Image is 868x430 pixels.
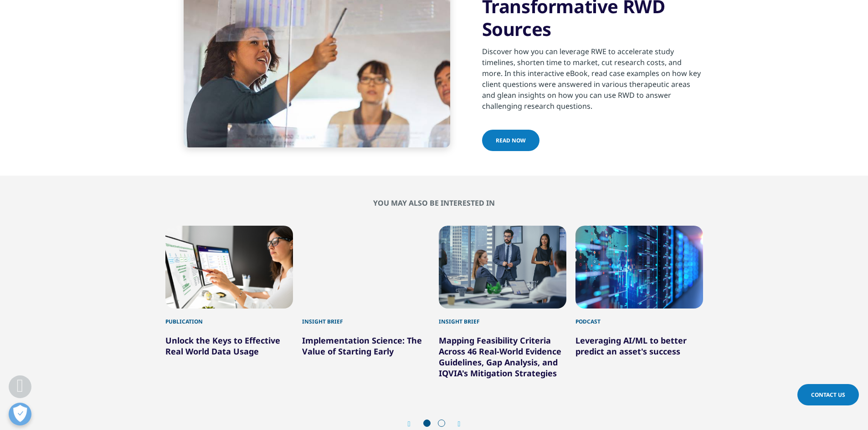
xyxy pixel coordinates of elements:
a: Implementation Science: The Value of Starting Early [302,335,422,357]
a: Read Now [482,130,539,151]
span: Read Now [496,137,526,144]
div: Next slide [449,420,461,428]
div: 1 / 6 [165,226,293,379]
a: Leveraging AI/ML to better predict an asset's success [575,335,687,357]
div: Previous slide [408,420,420,428]
a: Mapping Feasibility Criteria Across 46 Real-World Evidence Guidelines, Gap Analysis, and IQVIA's ... [439,335,561,379]
div: Insight Brief [302,309,430,326]
h2: You may also be interested in [165,198,703,207]
div: 4 / 6 [575,226,703,379]
a: Contact Us [797,384,859,405]
button: Open Preferences [9,403,31,425]
div: Podcast [575,309,703,326]
div: Discover how you can leverage RWE to accelerate study timelines, shorten time to market, cut rese... [482,40,703,111]
div: 3 / 6 [439,226,566,379]
span: Contact Us [811,391,845,399]
div: Insight Brief [439,309,566,326]
div: 2 / 6 [302,226,430,379]
div: Publication [165,309,293,326]
a: Unlock the Keys to Effective Real World Data Usage [165,335,280,357]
